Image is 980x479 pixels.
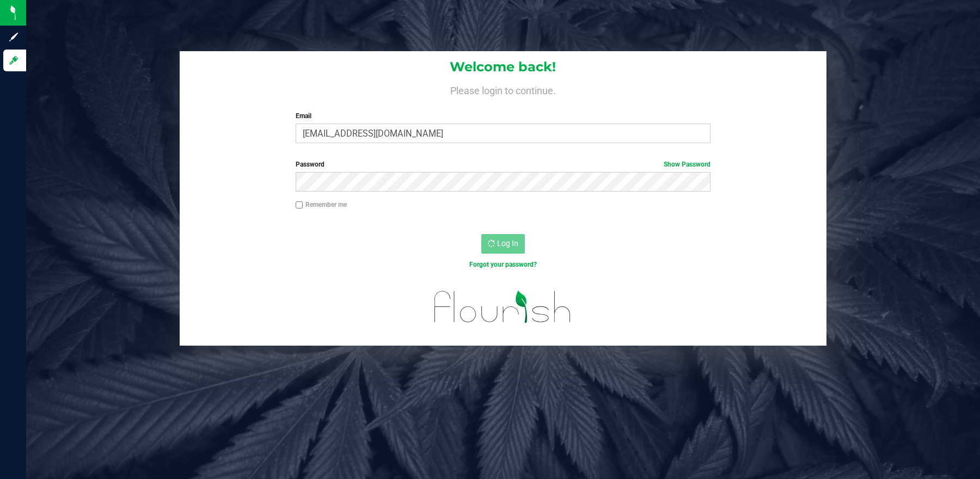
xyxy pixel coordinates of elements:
label: Email [296,111,710,121]
label: Remember me [296,200,347,210]
h1: Welcome back! [180,60,826,74]
a: Show Password [664,161,710,168]
img: flourish_logo.svg [422,281,584,333]
inline-svg: Log in [8,55,19,66]
span: Log In [497,239,518,248]
inline-svg: Sign up [8,32,19,42]
input: Remember me [296,201,303,209]
a: Forgot your password? [469,261,537,268]
h4: Please login to continue. [180,83,826,96]
span: Password [296,161,324,168]
button: Log In [481,234,525,254]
